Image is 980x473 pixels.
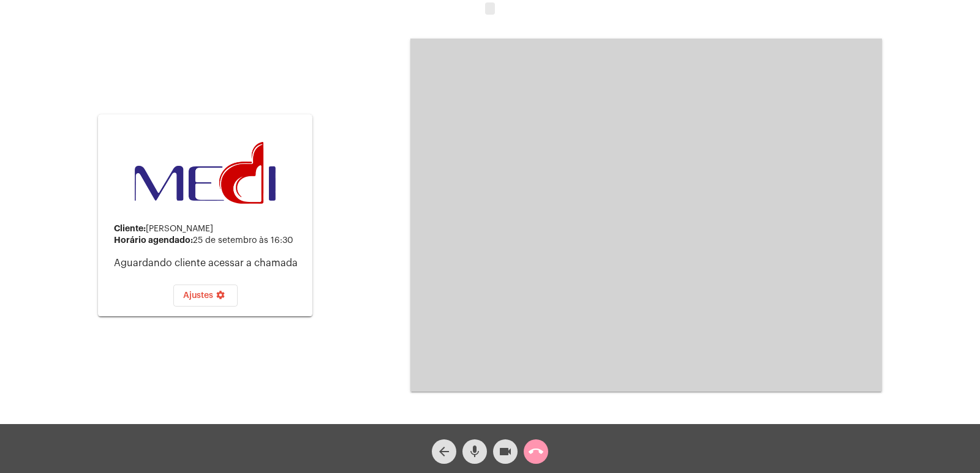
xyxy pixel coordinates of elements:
mat-icon: mic [467,444,482,459]
mat-icon: videocam [498,444,513,459]
mat-icon: arrow_back [437,444,451,459]
strong: Cliente: [114,224,146,233]
mat-icon: call_end [529,444,543,459]
strong: Horário agendado: [114,236,193,244]
button: Ajustes [173,285,238,307]
span: Ajustes [183,291,228,300]
div: [PERSON_NAME] [114,224,303,234]
div: 25 de setembro às 16:30 [114,236,303,245]
p: Aguardando cliente acessar a chamada [114,258,303,269]
img: d3a1b5fa-500b-b90f-5a1c-719c20e9830b.png [135,142,276,204]
mat-icon: settings [213,290,228,305]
